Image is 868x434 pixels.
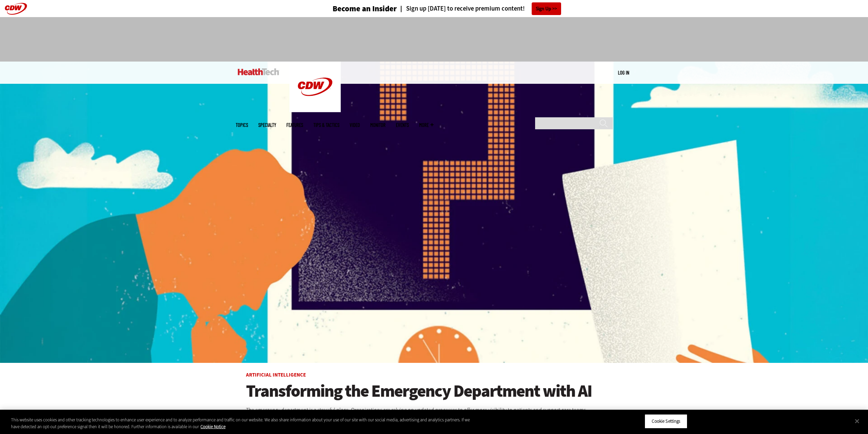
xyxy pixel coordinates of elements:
a: MonITor [370,122,386,128]
span: Topics [236,122,248,128]
span: More [419,122,433,128]
div: This website uses cookies and other tracking technologies to enhance user experience and to analy... [11,417,477,430]
a: Artificial Intelligence [246,371,306,378]
a: Sign up [DATE] to receive premium content! [397,5,525,12]
a: Events [396,122,409,128]
div: User menu [618,69,629,76]
a: Sign Up [532,2,561,15]
a: Log in [618,69,629,76]
img: Home [238,68,279,75]
a: Video [350,122,360,128]
p: The emergency department is a stressful place. Organizations are relying on updated processes to ... [246,406,622,415]
a: More information about your privacy [200,424,225,430]
iframe: advertisement [310,24,559,55]
a: Become an Insider [307,5,397,13]
img: Home [289,62,341,112]
a: CDW [289,107,341,114]
button: Close [850,413,865,429]
a: Tips & Tactics [313,122,339,128]
a: Features [286,122,303,128]
a: Transforming the Emergency Department with AI [246,382,622,400]
h3: Become an Insider [333,5,397,13]
span: Specialty [258,122,276,128]
button: Cookie Settings [645,414,687,429]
